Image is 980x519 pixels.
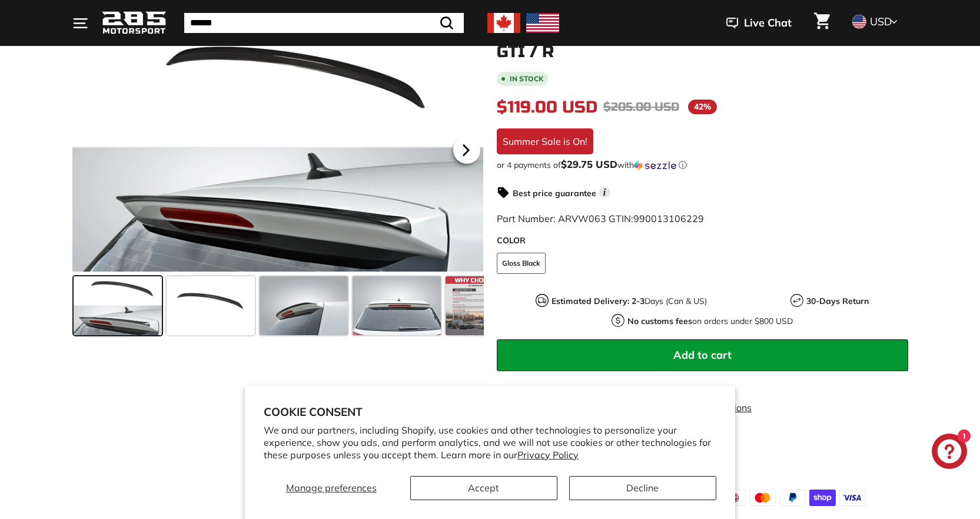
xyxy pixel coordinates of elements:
strong: 30-Days Return [806,296,869,306]
span: 990013106229 [633,213,704,224]
p: on orders under $800 USD [627,315,793,328]
span: $119.00 USD [497,97,597,117]
input: Search [184,13,464,33]
img: paypal [779,490,806,506]
button: Accept [410,476,557,500]
span: i [599,187,610,198]
img: shopify_pay [809,490,836,506]
p: Days (Can & US) [552,295,707,308]
span: Live Chat [744,15,792,31]
img: Sezzle [634,160,676,171]
label: COLOR [497,234,908,247]
div: or 4 payments of$29.75 USDwithSezzle Click to learn more about Sezzle [497,159,908,171]
div: or 4 payments of with [497,159,908,171]
h1: OEM Style Roof Spoiler - [DATE]-[DATE] Golf Mk7 GTI / R [497,25,908,61]
span: USD [870,15,892,28]
strong: No customs fees [627,316,692,326]
strong: Estimated Delivery: 2-3 [552,296,645,306]
img: visa [839,490,866,506]
span: Part Number: ARVW063 GTIN: [497,213,704,224]
button: Manage preferences [264,476,398,500]
p: We and our partners, including Shopify, use cookies and other technologies to personalize your ex... [264,424,716,461]
span: 42% [688,100,717,114]
span: $29.75 USD [561,158,617,170]
img: master [749,490,776,506]
span: Add to cart [673,348,732,362]
span: $205.00 USD [603,100,679,114]
b: In stock [510,75,543,82]
a: Cart [807,3,837,43]
div: Summer Sale is On! [497,128,593,154]
h2: Cookie consent [264,405,716,419]
button: Add to cart [497,339,908,371]
span: Manage preferences [286,482,377,494]
inbox-online-store-chat: Shopify online store chat [928,434,971,472]
a: Privacy Policy [517,449,579,461]
strong: Best price guarantee [513,188,596,199]
img: Logo_285_Motorsport_areodynamics_components [102,9,167,37]
button: Live Chat [711,8,807,38]
button: Decline [569,476,716,500]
